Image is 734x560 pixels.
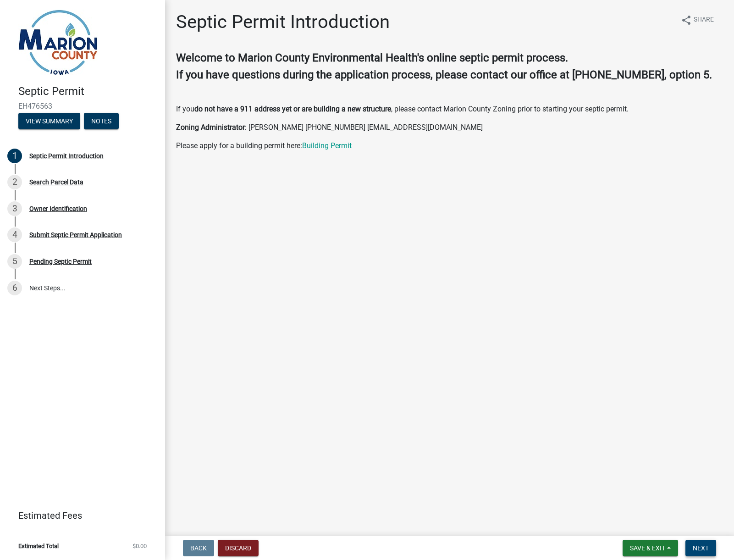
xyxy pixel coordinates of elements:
[176,68,712,81] strong: If you have questions during the application process, please contact our office at [PHONE_NUMBER]...
[673,11,721,29] button: shareShare
[84,113,119,129] button: Notes
[176,11,390,33] h1: Septic Permit Introduction
[176,123,245,132] strong: Zoning Administrator
[302,141,352,150] a: Building Permit
[29,205,87,212] div: Owner Identification
[29,153,104,159] div: Septic Permit Introduction
[18,85,158,98] h4: Septic Permit
[183,540,214,556] button: Back
[7,254,22,269] div: 5
[7,149,22,163] div: 1
[7,201,22,216] div: 3
[176,104,723,115] p: If you , please contact Marion County Zoning prior to starting your septic permit.
[194,105,391,113] strong: do not have a 911 address yet or are building a new structure
[132,543,147,549] span: $0.00
[7,227,22,242] div: 4
[18,118,80,125] wm-modal-confirm: Summary
[176,122,723,133] p: : [PERSON_NAME] [PHONE_NUMBER] [EMAIL_ADDRESS][DOMAIN_NAME]
[681,15,692,26] i: share
[29,232,122,238] div: Submit Septic Permit Application
[176,140,723,151] p: Please apply for a building permit here:
[7,281,22,295] div: 6
[7,506,150,525] a: Estimated Fees
[630,544,665,552] span: Save & Exit
[29,179,83,185] div: Search Parcel Data
[623,540,678,556] button: Save & Exit
[7,175,22,189] div: 2
[18,113,80,129] button: View Summary
[218,540,259,556] button: Discard
[18,10,98,75] img: Marion County, Iowa
[694,15,714,26] span: Share
[18,102,147,111] span: EH476563
[685,540,716,556] button: Next
[29,258,92,265] div: Pending Septic Permit
[84,118,119,125] wm-modal-confirm: Notes
[176,51,568,64] strong: Welcome to Marion County Environmental Health's online septic permit process.
[18,543,59,549] span: Estimated Total
[190,544,207,552] span: Back
[693,544,709,552] span: Next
